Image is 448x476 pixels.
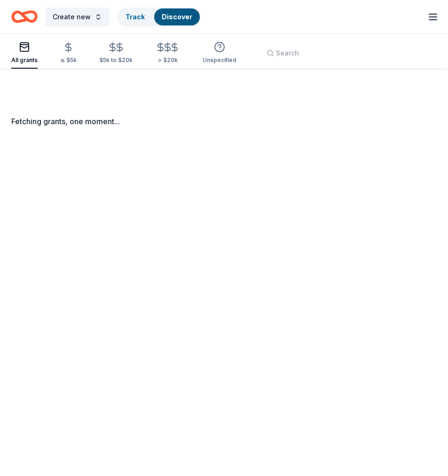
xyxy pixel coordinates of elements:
div: Fetching grants, one moment... [11,116,437,127]
span: Create new [53,11,91,23]
button: ≤ $5k [60,38,77,69]
div: All grants [11,56,38,64]
div: $5k to $20k [99,56,133,64]
button: All grants [11,38,38,69]
button: > $20k [155,38,180,69]
a: Home [11,6,38,28]
div: ≤ $5k [60,56,77,64]
a: Track [126,13,145,21]
div: Unspecified [203,56,236,64]
button: TrackDiscover [117,8,201,26]
div: > $20k [155,56,180,64]
button: Unspecified [203,38,236,69]
button: Create new [45,8,110,26]
a: Discover [162,13,192,21]
button: $5k to $20k [99,38,133,69]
